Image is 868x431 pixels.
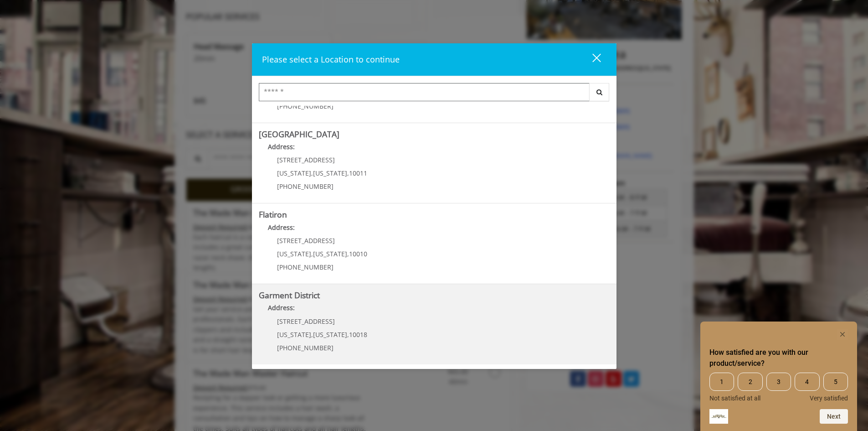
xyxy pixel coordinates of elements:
input: Search Center [259,83,590,101]
span: 10010 [349,249,367,258]
b: Flatiron [259,209,287,220]
span: 5 [823,373,848,391]
span: Please select a Location to continue [262,54,400,65]
span: [STREET_ADDRESS] [277,156,335,164]
div: How satisfied are you with our product/service? Select an option from 1 to 5, with 1 being Not sa... [709,373,848,402]
span: , [347,249,349,258]
span: [PHONE_NUMBER] [277,182,334,191]
div: Center Select [259,83,610,106]
span: 10011 [349,169,367,177]
span: [STREET_ADDRESS] [277,236,335,245]
span: , [347,169,349,177]
span: , [311,249,313,258]
b: Address: [268,142,295,151]
span: 4 [795,373,819,391]
span: [US_STATE] [313,169,347,177]
button: Next question [820,409,848,424]
span: [US_STATE] [313,330,347,339]
span: Not satisfied at all [709,395,760,402]
span: 2 [738,373,762,391]
span: [PHONE_NUMBER] [277,263,334,271]
b: [GEOGRAPHIC_DATA] [259,129,339,140]
span: , [347,330,349,339]
span: [PHONE_NUMBER] [277,102,334,110]
b: Garment District [259,290,320,301]
span: , [311,169,313,177]
i: Search button [594,89,605,95]
button: Hide survey [837,329,848,340]
span: 10018 [349,330,367,339]
b: Address: [268,223,295,232]
div: close dialog [582,53,600,67]
b: Address: [268,303,295,312]
span: [STREET_ADDRESS] [277,317,335,326]
span: [US_STATE] [277,330,311,339]
span: 3 [766,373,791,391]
span: [PHONE_NUMBER] [277,343,334,352]
span: [US_STATE] [313,249,347,258]
button: close dialog [575,50,606,69]
div: How satisfied are you with our product/service? Select an option from 1 to 5, with 1 being Not sa... [709,329,848,424]
span: [US_STATE] [277,169,311,177]
span: 1 [709,373,734,391]
h2: How satisfied are you with our product/service? Select an option from 1 to 5, with 1 being Not sa... [709,347,848,369]
span: [US_STATE] [277,249,311,258]
span: Very satisfied [810,395,848,402]
span: , [311,330,313,339]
